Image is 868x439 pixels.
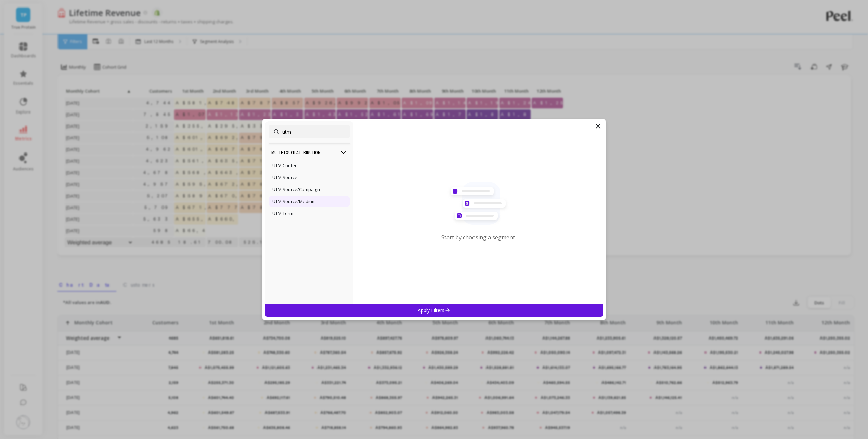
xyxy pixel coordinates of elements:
[271,144,347,161] p: Multi-Touch Attribution
[269,125,350,138] input: Search Segments
[418,307,450,314] p: Apply Filters
[272,186,320,192] p: UTM Source/Campaign
[272,174,297,181] p: UTM Source
[272,198,316,204] p: UTM Source/Medium
[441,234,515,241] p: Start by choosing a segment
[272,210,293,216] p: UTM Term
[272,162,299,169] p: UTM Content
